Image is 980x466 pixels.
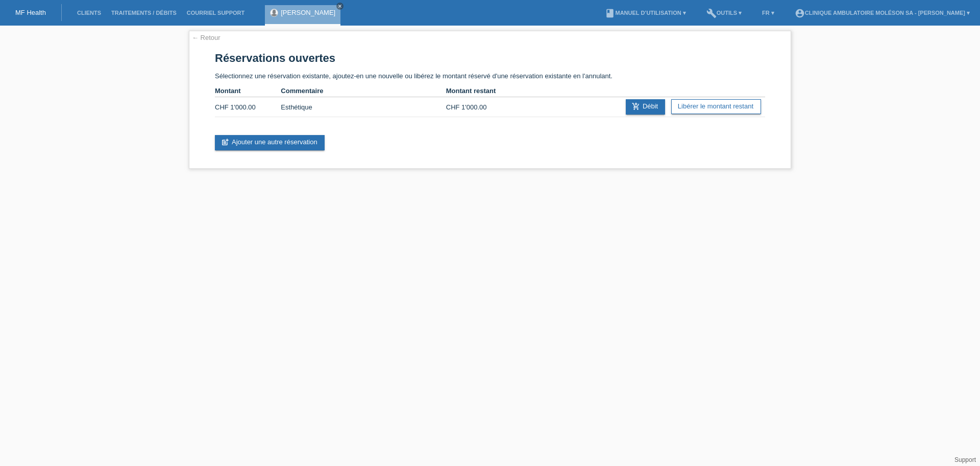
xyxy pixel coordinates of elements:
[281,9,335,16] a: [PERSON_NAME]
[605,8,615,18] i: book
[600,10,691,16] a: bookManuel d’utilisation ▾
[15,9,46,16] a: MF Health
[215,52,765,64] h1: Réservations ouvertes
[336,3,344,10] a: close
[215,135,325,150] a: post_addAjouter une autre réservation
[446,97,512,117] td: CHF 1'000.00
[192,34,220,41] a: ← Retour
[446,85,512,97] th: Montant restant
[790,10,975,16] a: account_circleClinique ambulatoire Moléson SA - [PERSON_NAME] ▾
[337,4,342,9] i: close
[671,99,761,114] a: Libérer le montant restant
[221,138,229,146] i: post_add
[281,85,446,97] th: Commentaire
[72,10,106,16] a: Clients
[281,97,446,117] td: Esthétique
[706,8,717,18] i: build
[182,10,250,16] a: Courriel Support
[626,99,665,115] a: add_shopping_cartDébit
[954,456,976,463] a: Support
[106,10,182,16] a: Traitements / débits
[632,102,640,110] i: add_shopping_cart
[701,10,747,16] a: buildOutils ▾
[189,31,791,169] div: Sélectionnez une réservation existante, ajoutez-en une nouvelle ou libérez le montant réservé d'u...
[795,8,805,18] i: account_circle
[215,85,281,97] th: Montant
[757,10,779,16] a: FR ▾
[215,97,281,117] td: CHF 1'000.00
